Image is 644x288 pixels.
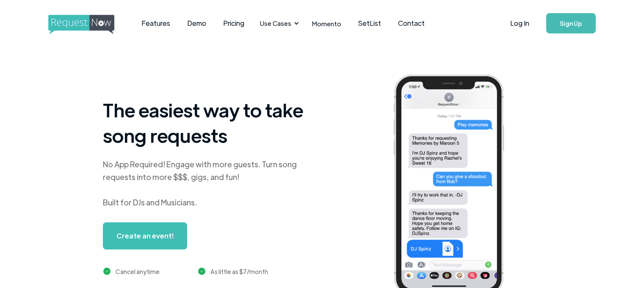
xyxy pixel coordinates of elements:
a: SetList [350,10,390,36]
div: Use Cases [255,10,301,36]
a: Momento [304,11,350,36]
a: Features [133,10,179,36]
img: green checkmark [103,268,111,275]
img: requestnow logo [48,15,130,34]
h1: The easiest way to take song requests [103,97,315,148]
a: Pricing [215,10,253,36]
a: Create an event! [103,222,187,249]
div: Use Cases [260,19,291,28]
a: Demo [179,10,215,36]
div: As little as $7/month [210,266,268,277]
a: home [48,15,112,32]
img: green checkmark [198,268,205,275]
a: Contact [390,10,433,36]
div: Cancel anytime [116,266,160,277]
a: Log In [502,8,538,38]
div: No App Required! Engage with more guests. Turn song requests into more $$$, gigs, and fun! Built ... [103,158,315,209]
a: Sign Up [546,13,596,33]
